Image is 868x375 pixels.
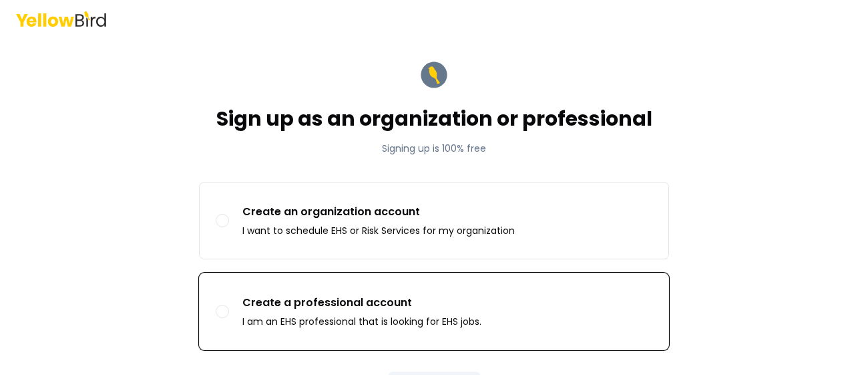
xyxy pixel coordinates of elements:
button: Create a professional accountI am an EHS professional that is looking for EHS jobs. [216,305,229,318]
p: I am an EHS professional that is looking for EHS jobs. [242,315,481,328]
p: Create an organization account [242,204,515,220]
p: I want to schedule EHS or Risk Services for my organization [242,224,515,237]
h1: Sign up as an organization or professional [216,107,652,131]
p: Create a professional account [242,295,481,311]
button: Create an organization accountI want to schedule EHS or Risk Services for my organization [216,214,229,227]
p: Signing up is 100% free [216,142,652,155]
